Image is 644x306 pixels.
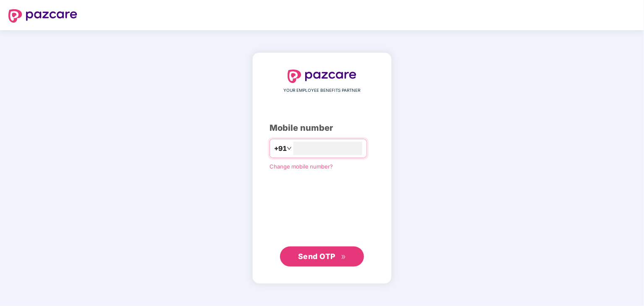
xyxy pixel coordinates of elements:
[341,254,346,260] span: double-right
[8,9,77,23] img: logo
[284,87,361,94] span: YOUR EMPLOYEE BENEFITS PARTNER
[270,163,333,170] a: Change mobile number?
[280,246,364,267] button: Send OTPdouble-right
[270,122,374,135] div: Mobile number
[288,70,356,83] img: logo
[298,252,335,261] span: Send OTP
[274,143,287,154] span: +91
[287,146,292,151] span: down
